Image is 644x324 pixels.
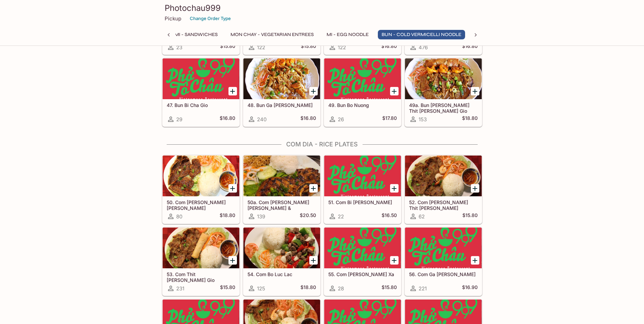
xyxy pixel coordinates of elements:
span: 29 [176,116,182,123]
h5: $20.50 [300,212,316,220]
span: 122 [338,44,346,51]
h5: 49. Bun Bo Nuong [328,102,397,108]
h5: 49a. Bun [PERSON_NAME] Thit [PERSON_NAME] Gio [409,102,478,113]
div: 49. Bun Bo Nuong [324,58,401,99]
button: Add 54. Com Bo Luc Lac [309,256,318,265]
button: Mi - Egg Noodle [323,30,372,39]
p: Pickup [165,15,181,22]
span: 476 [419,44,428,51]
a: 51. Com Bi [PERSON_NAME]22$16.50 [324,155,401,224]
div: 56. Com Ga Trung [405,228,482,268]
h5: $16.80 [220,115,235,123]
a: 53. Com Thit [PERSON_NAME] Gio231$15.80 [162,227,240,296]
div: 50. Com Suon Bo Nuong [163,156,239,196]
a: 54. Com Bo Luc Lac125$18.80 [243,227,320,296]
div: 50a. Com Suon Bo Nuong, Tom & Trung Op La [243,156,320,196]
button: Add 55. Com Suon Nuong Xa [390,256,399,265]
a: 49a. Bun [PERSON_NAME] Thit [PERSON_NAME] Gio153$18.80 [405,58,482,127]
h5: $18.80 [220,212,235,220]
button: Add 51. Com Bi Suon Nuong [390,184,399,193]
div: 52. Com Tom Thit Nuong [405,156,482,196]
span: 139 [257,213,265,220]
h5: 51. Com Bi [PERSON_NAME] [328,199,397,205]
a: 47. Bun Bi Cha Gio29$16.80 [162,58,240,127]
h5: $16.80 [462,43,478,51]
span: 221 [419,285,427,292]
button: Bun - Cold Vermicelli Noodle [378,30,465,39]
h5: 55. Com [PERSON_NAME] Xa [328,271,397,277]
h5: $15.80 [220,43,235,51]
a: 56. Com Ga [PERSON_NAME]221$16.90 [405,227,482,296]
a: 50a. Com [PERSON_NAME] [PERSON_NAME] & [PERSON_NAME] Op La139$20.50 [243,155,320,224]
h5: $15.80 [382,284,397,292]
button: Add 53. Com Thit Nuong Cha Gio [228,256,237,265]
h5: 47. Bun Bi Cha Gio [167,102,235,108]
h5: $15.80 [462,212,478,220]
h5: $16.50 [382,212,397,220]
h5: $18.80 [462,115,478,123]
button: Add 48. Bun Ga Tom [309,87,318,95]
div: 48. Bun Ga Tom [243,58,320,99]
h5: 48. Bun Ga [PERSON_NAME] [247,102,316,108]
h5: $15.80 [301,43,316,51]
h4: Com Dia - Rice Plates [162,141,482,148]
span: 240 [257,116,266,123]
button: Add 50a. Com Suon Bo Nuong, Tom & Trung Op La [309,184,318,193]
button: Add 47. Bun Bi Cha Gio [228,87,237,95]
div: 54. Com Bo Luc Lac [243,228,320,268]
h3: Photochau999 [165,3,480,13]
h5: 56. Com Ga [PERSON_NAME] [409,271,478,277]
span: 80 [176,213,182,220]
h5: $16.80 [381,43,397,51]
button: Add 52. Com Tom Thit Nuong [471,184,479,193]
span: 231 [176,285,184,292]
h5: $15.80 [220,284,235,292]
span: 125 [257,285,265,292]
span: 28 [338,285,344,292]
div: 53. Com Thit Nuong Cha Gio [163,228,239,268]
a: 55. Com [PERSON_NAME] Xa28$15.80 [324,227,401,296]
div: 55. Com Suon Nuong Xa [324,228,401,268]
span: 122 [257,44,265,51]
span: 153 [419,116,427,123]
a: 52. Com [PERSON_NAME] Thit [PERSON_NAME]62$15.80 [405,155,482,224]
button: Add 50. Com Suon Bo Nuong [228,184,237,193]
div: 51. Com Bi Suon Nuong [324,156,401,196]
h5: 54. Com Bo Luc Lac [247,271,316,277]
h5: 52. Com [PERSON_NAME] Thit [PERSON_NAME] [409,199,478,211]
h5: $17.80 [382,115,397,123]
button: Mon Chay - Vegetarian Entrees [227,30,317,39]
span: 22 [338,213,344,220]
h5: 50a. Com [PERSON_NAME] [PERSON_NAME] & [PERSON_NAME] Op La [247,199,316,211]
h5: 50. Com [PERSON_NAME] [PERSON_NAME] [167,199,235,211]
span: 62 [419,213,425,220]
div: 47. Bun Bi Cha Gio [163,58,239,99]
a: 49. Bun Bo Nuong26$17.80 [324,58,401,127]
button: Banh Mi - Sandwiches [156,30,221,39]
div: 49a. Bun Tom Thit Nuong Cha Gio [405,58,482,99]
h5: $16.80 [300,115,316,123]
h5: $18.80 [300,284,316,292]
span: 26 [338,116,344,123]
button: Add 56. Com Ga Trung [471,256,479,265]
button: Add 49a. Bun Tom Thit Nuong Cha Gio [471,87,479,95]
a: 48. Bun Ga [PERSON_NAME]240$16.80 [243,58,320,127]
span: 23 [176,44,182,51]
h5: 53. Com Thit [PERSON_NAME] Gio [167,271,235,283]
a: 50. Com [PERSON_NAME] [PERSON_NAME]80$18.80 [162,155,240,224]
button: Add 49. Bun Bo Nuong [390,87,399,95]
h5: $16.90 [462,284,478,292]
button: Change Order Type [187,13,234,24]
